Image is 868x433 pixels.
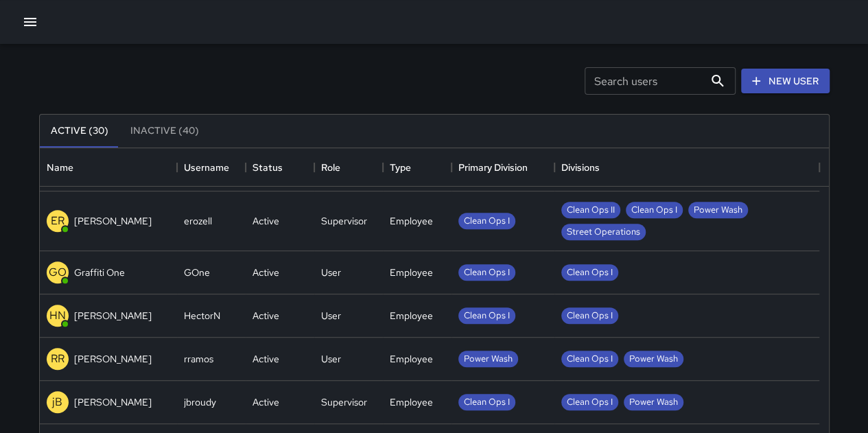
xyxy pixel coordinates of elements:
[688,204,748,217] span: Power Wash
[321,395,367,409] div: Supervisor
[51,213,64,229] p: ER
[741,69,830,94] a: New User
[561,396,618,409] span: Clean Ops I
[184,309,220,323] div: HectorN
[314,148,383,187] div: Role
[49,264,67,281] p: GO
[561,148,600,187] div: Divisions
[74,309,152,323] p: [PERSON_NAME]
[184,266,210,279] div: GOne
[119,115,210,148] button: Inactive (40)
[383,148,451,187] div: Type
[253,214,279,228] div: Active
[458,353,518,366] span: Power Wash
[321,352,341,366] div: User
[74,266,125,279] p: Graffiti One
[184,214,212,228] div: erozell
[390,214,433,228] div: Employee
[246,148,314,187] div: Status
[321,266,341,279] div: User
[40,115,119,148] button: Active (30)
[624,396,683,409] span: Power Wash
[390,395,433,409] div: Employee
[390,266,433,279] div: Employee
[253,395,279,409] div: Active
[458,148,528,187] div: Primary Division
[390,352,433,366] div: Employee
[253,352,279,366] div: Active
[561,309,618,323] span: Clean Ops I
[458,396,515,409] span: Clean Ops I
[561,226,646,239] span: Street Operations
[390,309,433,323] div: Employee
[184,148,229,187] div: Username
[321,214,367,228] div: Supervisor
[458,215,515,228] span: Clean Ops I
[458,266,515,279] span: Clean Ops I
[40,148,177,187] div: Name
[561,204,620,217] span: Clean Ops II
[184,395,216,409] div: jbroudy
[52,394,62,410] p: jB
[177,148,246,187] div: Username
[451,148,554,187] div: Primary Division
[253,266,279,279] div: Active
[626,204,683,217] span: Clean Ops I
[47,148,73,187] div: Name
[51,351,64,367] p: RR
[74,352,152,366] p: [PERSON_NAME]
[624,353,683,366] span: Power Wash
[184,352,213,366] div: rramos
[74,214,152,228] p: [PERSON_NAME]
[321,148,340,187] div: Role
[49,307,66,324] p: HN
[390,148,411,187] div: Type
[321,309,341,323] div: User
[554,148,819,187] div: Divisions
[561,266,618,279] span: Clean Ops I
[74,395,152,409] p: [PERSON_NAME]
[253,148,283,187] div: Status
[561,353,618,366] span: Clean Ops I
[458,309,515,323] span: Clean Ops I
[253,309,279,323] div: Active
